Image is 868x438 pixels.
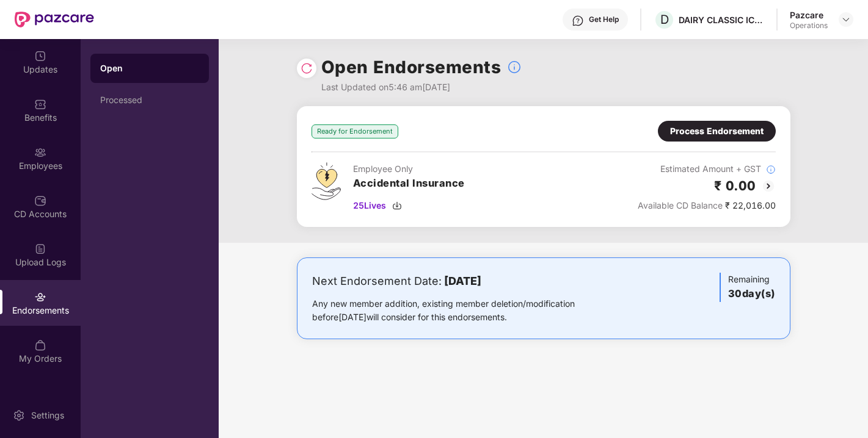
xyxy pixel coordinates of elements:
img: svg+xml;base64,PHN2ZyBpZD0iVXBkYXRlZCIgeG1sbnM9Imh0dHA6Ly93d3cudzMub3JnLzIwMDAvc3ZnIiB3aWR0aD0iMj... [34,50,46,62]
span: Available CD Balance [638,200,723,210]
img: svg+xml;base64,PHN2ZyBpZD0iUmVsb2FkLTMyeDMyIiB4bWxucz0iaHR0cDovL3d3dy53My5vcmcvMjAwMC9zdmciIHdpZH... [301,62,313,74]
h3: 30 day(s) [728,286,775,302]
div: Pazcare [790,9,828,21]
div: Ready for Endorsement [312,124,398,138]
div: Processed [100,95,199,105]
img: svg+xml;base64,PHN2ZyBpZD0iQ0RfQWNjb3VudHMiIGRhdGEtbmFtZT0iQ0QgQWNjb3VudHMiIHhtbG5zPSJodHRwOi8vd3... [34,195,46,207]
img: New Pazcare Logo [15,12,94,27]
h1: Open Endorsements [321,54,501,81]
div: Get Help [589,15,619,24]
div: Operations [790,21,828,31]
div: Any new member addition, existing member deletion/modification before [DATE] will consider for th... [312,297,613,324]
div: Employee Only [353,162,465,176]
h3: Accidental Insurance [353,176,465,192]
img: svg+xml;base64,PHN2ZyBpZD0iSGVscC0zMngzMiIgeG1sbnM9Imh0dHA6Ly93d3cudzMub3JnLzIwMDAvc3ZnIiB3aWR0aD... [572,15,584,27]
div: Open [100,62,199,74]
img: svg+xml;base64,PHN2ZyBpZD0iSW5mb18tXzMyeDMyIiBkYXRhLW5hbWU9IkluZm8gLSAzMngzMiIgeG1sbnM9Imh0dHA6Ly... [766,165,776,174]
img: svg+xml;base64,PHN2ZyB4bWxucz0iaHR0cDovL3d3dy53My5vcmcvMjAwMC9zdmciIHdpZHRoPSI0OS4zMjEiIGhlaWdodD... [312,162,341,200]
div: Remaining [720,273,775,302]
div: Next Endorsement Date: [312,273,613,290]
img: svg+xml;base64,PHN2ZyBpZD0iQmFjay0yMHgyMCIgeG1sbnM9Imh0dHA6Ly93d3cudzMub3JnLzIwMDAvc3ZnIiB3aWR0aD... [761,179,776,193]
img: svg+xml;base64,PHN2ZyBpZD0iRHJvcGRvd24tMzJ4MzIiIHhtbG5zPSJodHRwOi8vd3d3LnczLm9yZy8yMDAwL3N2ZyIgd2... [841,15,851,24]
img: svg+xml;base64,PHN2ZyBpZD0iQmVuZWZpdHMiIHhtbG5zPSJodHRwOi8vd3d3LnczLm9yZy8yMDAwL3N2ZyIgd2lkdGg9Ij... [34,98,46,110]
b: [DATE] [444,275,481,287]
img: svg+xml;base64,PHN2ZyBpZD0iVXBsb2FkX0xvZ3MiIGRhdGEtbmFtZT0iVXBsb2FkIExvZ3MiIHhtbG5zPSJodHRwOi8vd3... [34,243,46,255]
span: 25 Lives [353,199,386,212]
img: svg+xml;base64,PHN2ZyBpZD0iRW5kb3JzZW1lbnRzIiB4bWxucz0iaHR0cDovL3d3dy53My5vcmcvMjAwMC9zdmciIHdpZH... [34,291,46,303]
div: Settings [27,409,68,422]
img: svg+xml;base64,PHN2ZyBpZD0iRW1wbG95ZWVzIiB4bWxucz0iaHR0cDovL3d3dy53My5vcmcvMjAwMC9zdmciIHdpZHRoPS... [34,146,46,159]
img: svg+xml;base64,PHN2ZyBpZD0iTXlfT3JkZXJzIiBkYXRhLW5hbWU9Ik15IE9yZGVycyIgeG1sbnM9Imh0dHA6Ly93d3cudz... [34,339,46,351]
div: ₹ 22,016.00 [638,199,776,212]
div: Process Endorsement [670,124,764,138]
div: Estimated Amount + GST [638,162,776,176]
img: svg+xml;base64,PHN2ZyBpZD0iRG93bmxvYWQtMzJ4MzIiIHhtbG5zPSJodHRwOi8vd3d3LnczLm9yZy8yMDAwL3N2ZyIgd2... [392,201,402,210]
div: Last Updated on 5:46 am[DATE] [321,81,522,94]
div: DAIRY CLASSIC ICE CREAMS PVT LTD [679,14,764,26]
h2: ₹ 0.00 [714,176,756,196]
img: svg+xml;base64,PHN2ZyBpZD0iSW5mb18tXzMyeDMyIiBkYXRhLW5hbWU9IkluZm8gLSAzMngzMiIgeG1sbnM9Imh0dHA6Ly... [507,60,522,74]
span: D [660,12,669,27]
img: svg+xml;base64,PHN2ZyBpZD0iU2V0dGluZy0yMHgyMCIgeG1sbnM9Imh0dHA6Ly93d3cudzMub3JnLzIwMDAvc3ZnIiB3aW... [13,409,25,422]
